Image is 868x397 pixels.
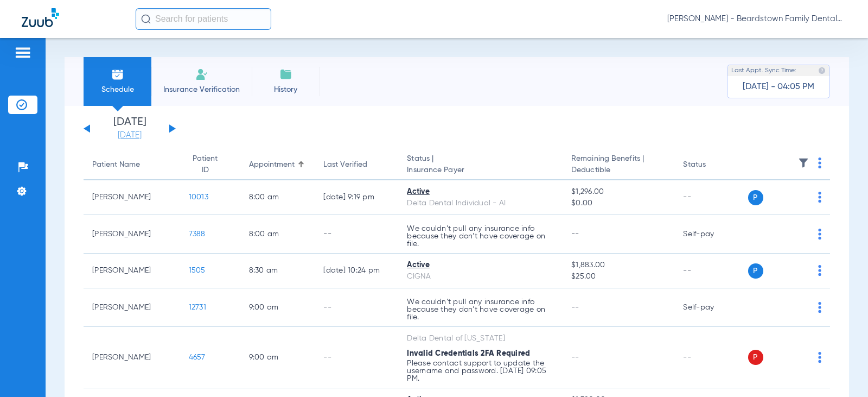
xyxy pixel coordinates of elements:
[141,14,151,24] img: Search Icon
[674,180,748,215] td: --
[97,130,162,141] a: [DATE]
[323,159,367,171] div: Last Verified
[407,198,554,209] div: Delta Dental Individual - AI
[249,159,295,171] div: Appointment
[189,230,206,238] span: 7388
[84,254,180,288] td: [PERSON_NAME]
[571,198,666,209] span: $0.00
[315,327,398,388] td: --
[407,360,554,382] p: Please contact support to update the username and password. [DATE] 09:05 PM.
[97,117,162,141] li: [DATE]
[189,153,232,176] div: Patient ID
[189,193,208,201] span: 10013
[748,350,763,365] span: P
[315,254,398,288] td: [DATE] 10:24 PM
[818,192,821,203] img: group-dot-blue.svg
[674,254,748,288] td: --
[84,180,180,215] td: [PERSON_NAME]
[571,260,666,271] span: $1,883.00
[818,67,826,74] img: last sync help info
[571,230,579,238] span: --
[240,327,315,388] td: 9:00 AM
[571,354,579,361] span: --
[731,65,796,76] span: Last Appt. Sync Time:
[818,157,821,168] img: group-dot-blue.svg
[111,68,124,81] img: Schedule
[240,180,315,215] td: 8:00 AM
[407,165,554,176] span: Insurance Payer
[818,302,821,313] img: group-dot-blue.svg
[92,84,143,95] span: Schedule
[315,288,398,327] td: --
[240,215,315,254] td: 8:00 AM
[84,327,180,388] td: [PERSON_NAME]
[748,190,763,205] span: P
[407,225,554,248] p: We couldn’t pull any insurance info because they don’t have coverage on file.
[22,8,59,27] img: Zuub Logo
[84,215,180,254] td: [PERSON_NAME]
[240,254,315,288] td: 8:30 AM
[571,271,666,282] span: $25.00
[563,150,674,180] th: Remaining Benefits |
[240,288,315,327] td: 9:00 AM
[743,81,814,92] span: [DATE] - 04:05 PM
[14,46,31,59] img: hamburger-icon
[407,271,554,282] div: CIGNA
[407,298,554,321] p: We couldn’t pull any insurance info because they don’t have coverage on file.
[92,159,140,171] div: Patient Name
[398,150,563,180] th: Status |
[798,157,809,168] img: filter.svg
[407,350,530,357] span: Invalid Credentials 2FA Required
[674,150,748,180] th: Status
[189,304,206,311] span: 12731
[674,327,748,388] td: --
[189,153,222,176] div: Patient ID
[748,263,763,279] span: P
[571,304,579,311] span: --
[279,68,292,81] img: History
[315,180,398,215] td: [DATE] 9:19 PM
[195,68,208,81] img: Manual Insurance Verification
[818,229,821,240] img: group-dot-blue.svg
[674,288,748,327] td: Self-pay
[159,84,244,95] span: Insurance Verification
[571,165,666,176] span: Deductible
[84,288,180,327] td: [PERSON_NAME]
[189,354,206,361] span: 4657
[323,159,390,171] div: Last Verified
[818,265,821,276] img: group-dot-blue.svg
[136,8,271,30] input: Search for patients
[260,84,311,95] span: History
[189,267,206,274] span: 1505
[249,159,307,171] div: Appointment
[407,333,554,344] div: Delta Dental of [US_STATE]
[667,14,846,24] span: [PERSON_NAME] - Beardstown Family Dental
[407,260,554,271] div: Active
[407,186,554,198] div: Active
[92,159,171,171] div: Patient Name
[674,215,748,254] td: Self-pay
[571,186,666,198] span: $1,296.00
[818,352,821,363] img: group-dot-blue.svg
[315,215,398,254] td: --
